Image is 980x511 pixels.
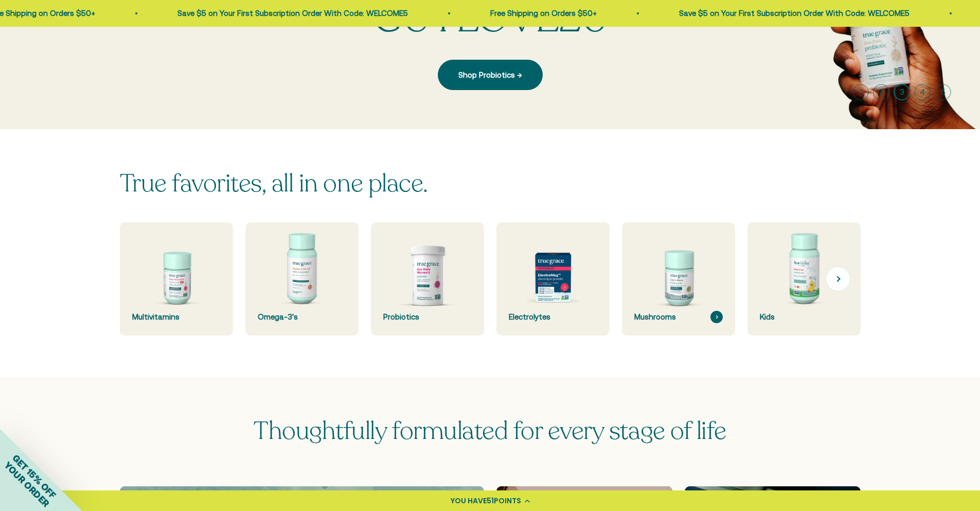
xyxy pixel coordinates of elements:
button: 3 [894,84,910,100]
div: Probiotics [383,311,472,323]
span: POINTS [494,496,521,506]
button: 1 [852,84,869,100]
a: Shop Probiotics → [438,60,543,90]
span: YOUR ORDER [2,460,51,509]
a: Multivitamins [120,222,233,336]
a: Kids [747,222,861,336]
div: Kids [760,311,848,323]
button: 2 [873,84,889,100]
split-lines: True favorites, all in one place. [120,167,428,200]
a: Omega-3's [245,222,359,336]
button: 4 [914,84,931,100]
button: 5 [935,84,951,100]
span: 51 [487,496,494,506]
div: Omega-3's [258,311,346,323]
a: Free Shipping on Orders $50+ [487,9,593,17]
p: Save $5 on Your First Subscription Order With Code: WELCOME5 [174,7,404,20]
div: Electrolytes [509,311,597,323]
span: YOU HAVE [451,496,487,506]
a: Electrolytes [496,222,610,336]
p: Save $5 on Your First Subscription Order With Code: WELCOME5 [675,7,906,20]
span: GET 15% OFF [10,452,58,500]
a: Probiotics [371,222,484,336]
div: Mushrooms [634,311,723,323]
a: Mushrooms [622,222,735,336]
div: Multivitamins [132,311,221,323]
span: Thoughtfully formulated for every stage of life [254,414,726,448]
